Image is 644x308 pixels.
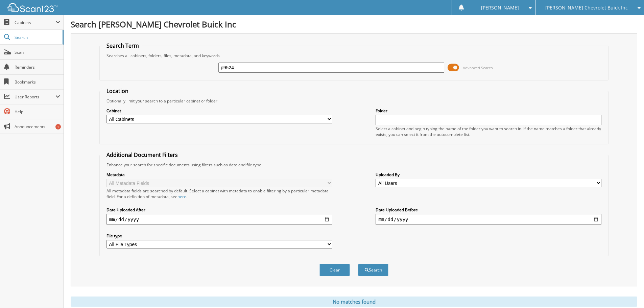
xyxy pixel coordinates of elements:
[103,151,181,159] legend: Additional Document Filters
[71,19,637,30] h1: Search [PERSON_NAME] Chevrolet Buick Inc
[15,79,60,85] span: Bookmarks
[463,65,493,70] span: Advanced Search
[71,297,637,307] div: No matches found
[376,126,601,137] div: Select a cabinet and begin typing the name of the folder you want to search in. If the name match...
[106,188,332,199] div: All metadata fields are searched by default. Select a cabinet with metadata to enable filtering b...
[15,94,55,100] span: User Reports
[319,264,350,276] button: Clear
[358,264,388,276] button: Search
[103,162,605,168] div: Enhance your search for specific documents using filters such as date and file type.
[103,87,132,95] legend: Location
[106,108,332,114] label: Cabinet
[55,124,61,129] div: 1
[15,20,55,25] span: Cabinets
[15,64,60,70] span: Reminders
[106,233,332,239] label: File type
[376,207,601,213] label: Date Uploaded Before
[15,49,60,55] span: Scan
[481,6,519,10] span: [PERSON_NAME]
[103,42,142,49] legend: Search Term
[376,108,601,114] label: Folder
[177,194,186,199] a: here
[15,109,60,115] span: Help
[376,172,601,177] label: Uploaded By
[106,207,332,213] label: Date Uploaded After
[103,53,605,58] div: Searches all cabinets, folders, files, metadata, and keywords
[15,124,60,129] span: Announcements
[103,98,605,104] div: Optionally limit your search to a particular cabinet or folder
[106,214,332,225] input: start
[7,3,57,12] img: scan123-logo-white.svg
[106,172,332,177] label: Metadata
[545,6,628,10] span: [PERSON_NAME] Chevrolet Buick Inc
[15,34,59,40] span: Search
[376,214,601,225] input: end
